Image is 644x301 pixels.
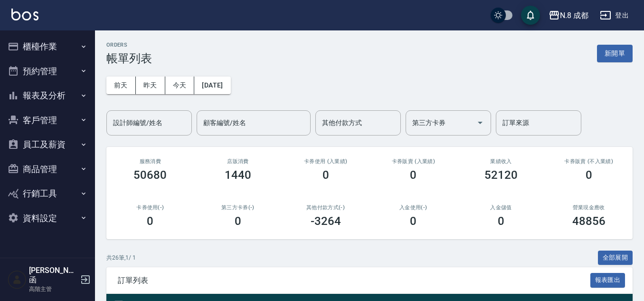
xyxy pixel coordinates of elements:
p: 高階主管 [29,285,77,293]
button: 商品管理 [4,157,91,182]
button: 櫃檯作業 [4,34,91,59]
button: 報表及分析 [4,83,91,108]
a: 新開單 [597,49,633,58]
h5: [PERSON_NAME]函 [29,266,77,285]
h3: 0 [410,168,417,182]
span: 訂單列表 [118,276,590,285]
h2: 卡券使用 (入業績) [293,158,358,165]
h2: ORDERS [106,42,152,48]
button: 客戶管理 [4,108,91,133]
button: [DATE] [194,77,230,94]
h3: 1440 [225,168,251,182]
h3: 0 [586,168,592,182]
img: Person [8,270,27,289]
button: 登出 [596,7,633,24]
h2: 卡券使用(-) [118,204,183,211]
h2: 店販消費 [206,158,271,165]
a: 報表匯出 [590,275,625,284]
button: save [521,6,540,25]
button: 預約管理 [4,59,91,84]
button: 前天 [106,77,136,94]
h3: 帳單列表 [106,52,152,65]
button: 全部展開 [598,251,633,265]
button: N.8 成都 [545,6,592,25]
h3: 0 [498,214,504,228]
p: 共 26 筆, 1 / 1 [106,253,136,262]
h3: 0 [235,214,241,228]
h2: 卡券販賣 (入業績) [381,158,446,165]
button: 員工及薪資 [4,132,91,157]
div: N.8 成都 [560,10,588,21]
h3: 48856 [572,214,606,228]
h3: 50680 [133,168,167,182]
h3: 0 [147,214,153,228]
h2: 第三方卡券(-) [206,204,271,211]
button: 行銷工具 [4,181,91,206]
button: 昨天 [136,77,165,94]
button: 資料設定 [4,206,91,231]
h3: -3264 [311,214,341,228]
h2: 營業現金應收 [556,204,621,211]
h3: 0 [322,168,329,182]
h2: 卡券販賣 (不入業績) [556,158,621,165]
h3: 0 [410,214,417,228]
h3: 52120 [484,168,518,182]
img: Logo [11,9,38,20]
button: Open [473,115,488,130]
button: 報表匯出 [590,273,625,288]
h2: 其他付款方式(-) [293,204,358,211]
h2: 業績收入 [469,158,534,165]
button: 今天 [165,77,195,94]
h2: 入金儲值 [469,204,534,211]
button: 新開單 [597,45,633,62]
h2: 入金使用(-) [381,204,446,211]
h3: 服務消費 [118,158,183,165]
